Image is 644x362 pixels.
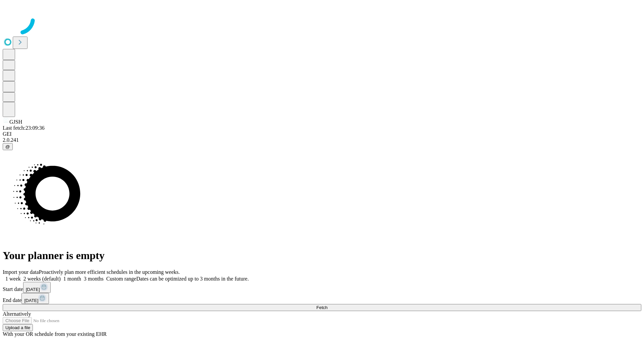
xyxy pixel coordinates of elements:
[23,282,51,293] button: [DATE]
[3,324,33,331] button: Upload a file
[63,276,81,282] span: 1 month
[21,293,49,304] button: [DATE]
[316,305,327,310] span: Fetch
[9,119,22,125] span: GJSH
[136,276,249,282] span: Dates can be optimized up to 3 months in the future.
[3,293,641,304] div: End date
[3,282,641,293] div: Start date
[3,125,45,131] span: Last fetch: 23:09:36
[5,144,10,149] span: @
[5,276,21,282] span: 1 week
[26,287,40,292] span: [DATE]
[84,276,104,282] span: 3 months
[3,137,641,143] div: 2.0.241
[39,269,180,275] span: Proactively plan more efficient schedules in the upcoming weeks.
[3,331,107,337] span: With your OR schedule from your existing EHR
[3,143,13,150] button: @
[3,304,641,311] button: Fetch
[3,269,39,275] span: Import your data
[106,276,136,282] span: Custom range
[24,298,38,303] span: [DATE]
[23,276,61,282] span: 2 weeks (default)
[3,249,641,262] h1: Your planner is empty
[3,311,31,317] span: Alternatively
[3,131,641,137] div: GEI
